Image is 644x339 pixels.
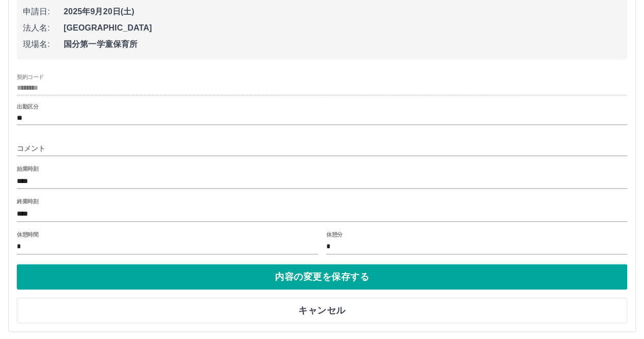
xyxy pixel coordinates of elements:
label: 休憩分 [326,230,343,238]
label: 始業時刻 [17,165,38,173]
button: 内容の変更を保存する [17,264,627,290]
span: 国分第一学童保育所 [64,38,621,50]
span: 法人名: [23,22,64,34]
span: [GEOGRAPHIC_DATA] [64,22,621,34]
label: 出勤区分 [17,103,38,111]
label: 休憩時間 [17,230,38,238]
span: 2025年9月20日(土) [64,6,621,18]
label: 契約コード [17,73,44,81]
span: 現場名: [23,38,64,50]
button: キャンセル [17,298,627,323]
span: 申請日: [23,6,64,18]
label: 終業時刻 [17,198,38,205]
